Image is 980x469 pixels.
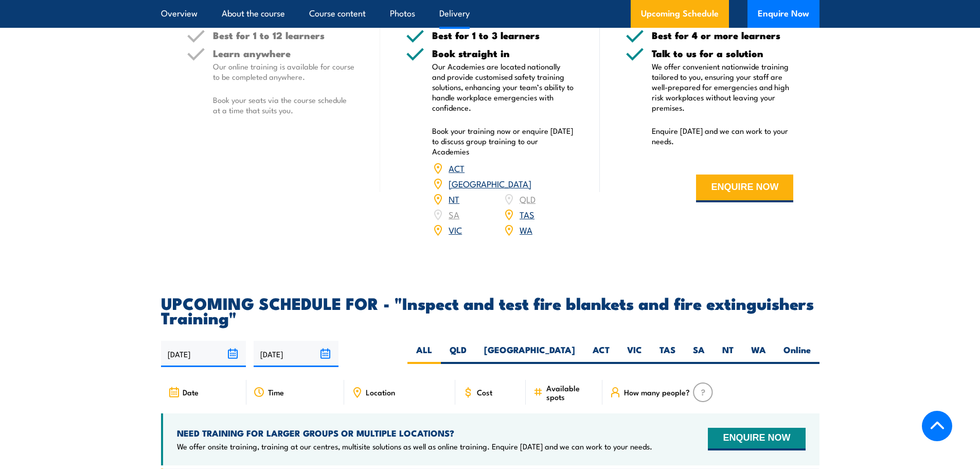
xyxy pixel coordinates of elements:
[696,175,793,202] button: ENQUIRE NOW
[432,126,574,157] p: Book your training now or enquire [DATE] to discuss group training to our Academies
[449,223,462,236] a: VIC
[584,344,618,364] label: ACT
[366,388,395,396] span: Location
[213,30,355,40] h5: Best for 1 to 12 learners
[624,388,690,396] span: How many people?
[652,126,794,146] p: Enquire [DATE] and we can work to your needs.
[407,344,441,364] label: ALL
[268,388,284,396] span: Time
[449,193,459,205] a: NT
[177,441,652,451] p: We offer onsite training, training at our centres, multisite solutions as well as online training...
[213,61,355,82] p: Our online training is available for course to be completed anywhere.
[742,344,775,364] label: WA
[708,428,805,450] button: ENQUIRE NOW
[449,162,465,174] a: ACT
[161,296,819,324] h2: UPCOMING SCHEDULE FOR - "Inspect and test fire blankets and fire extinguishers Training"
[684,344,714,364] label: SA
[161,341,246,367] input: From date
[618,344,651,364] label: VIC
[432,48,574,58] h5: Book straight in
[546,384,595,401] span: Available spots
[477,388,492,396] span: Cost
[475,344,584,364] label: [GEOGRAPHIC_DATA]
[714,344,742,364] label: NT
[177,427,652,439] h4: NEED TRAINING FOR LARGER GROUPS OR MULTIPLE LOCATIONS?
[432,30,574,40] h5: Best for 1 to 3 learners
[441,344,475,364] label: QLD
[520,208,534,220] a: TAS
[652,61,794,113] p: We offer convenient nationwide training tailored to you, ensuring your staff are well-prepared fo...
[652,48,794,58] h5: Talk to us for a solution
[775,344,819,364] label: Online
[213,48,355,58] h5: Learn anywhere
[520,223,532,236] a: WA
[254,341,338,367] input: To date
[652,30,794,40] h5: Best for 4 or more learners
[183,388,199,396] span: Date
[449,177,531,189] a: [GEOGRAPHIC_DATA]
[213,95,355,115] p: Book your seats via the course schedule at a time that suits you.
[432,61,574,113] p: Our Academies are located nationally and provide customised safety training solutions, enhancing ...
[651,344,684,364] label: TAS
